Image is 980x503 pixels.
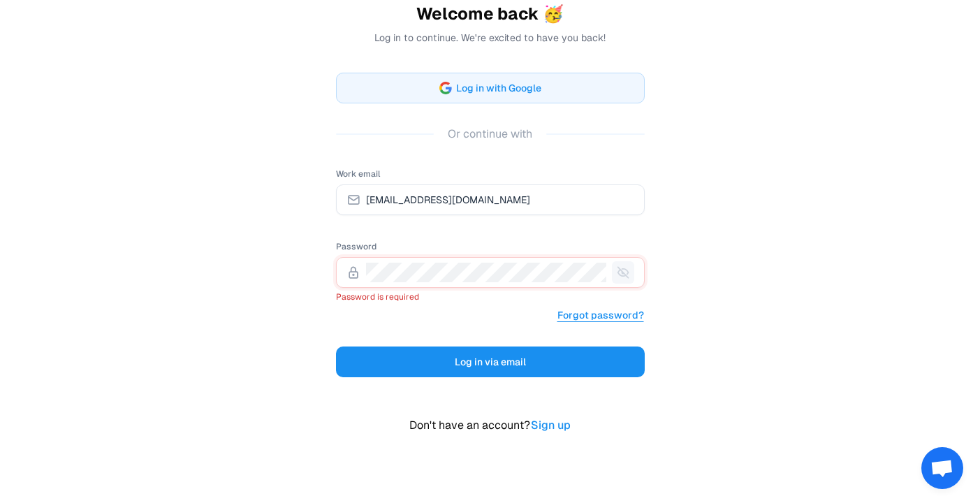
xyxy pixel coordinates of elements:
button: Log in via email [336,347,645,377]
span: Or continue with [434,126,546,143]
p: Log in to continue. We're excited to have you back! [336,31,645,45]
span: Log in via email [455,353,526,370]
a: Forgot password? [557,306,645,324]
div: Open chat [921,447,963,489]
a: Sign up [530,416,571,435]
span: Log in with Google [456,80,541,96]
input: john@acme.com [366,190,634,210]
label: Work email [336,168,381,180]
p: Don't have an account? [336,416,645,435]
button: Log in with Google [336,73,645,103]
p: Password is required [336,291,645,303]
h1: Welcome back 🥳 [336,3,645,25]
label: Password [336,241,376,252]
